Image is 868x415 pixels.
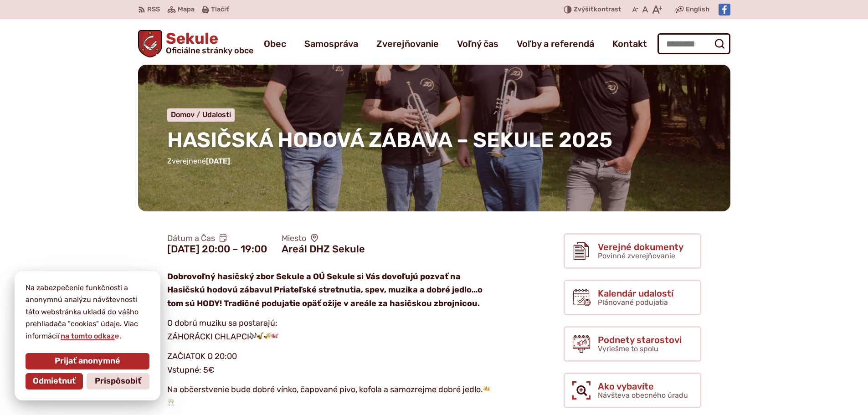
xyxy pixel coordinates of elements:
[95,376,141,386] span: Prispôsobiť
[171,110,195,119] span: Domov
[517,31,594,56] a: Voľby a referendá
[26,353,149,369] button: Prijať anonymné
[249,332,257,339] img: 🎶
[598,344,658,353] span: Vyriešme to spolu
[598,381,688,391] span: Ako vybavíte
[564,326,701,362] a: Podnety starostovi Vyriešme to spolu
[167,272,483,308] strong: Dobrovoľný hasičský zbor Sekule a OÚ Sekule si Vás dovoľujú pozvať na Hasičskú hodovú zábavu! Pri...
[564,280,701,315] a: Kalendár udalostí Plánované podujatia
[167,383,491,410] p: Na občerstvenie bude dobré vínko, čapované pivo, kofola a samozrejme dobré jedlo.
[167,317,491,343] p: O dobrú muziku sa postarajú: ZÁHORÁCKI CHLAPCI
[167,243,267,255] figcaption: [DATE] 20:00 – 19:00
[598,335,682,345] span: Podnety starostovi
[598,251,675,260] span: Povinné zverejňovanie
[564,233,701,269] a: Verejné dokumenty Povinné zverejňovanie
[206,157,230,165] span: [DATE]
[138,30,163,57] img: Prejsť na domovskú stránku
[211,6,229,14] span: Tlačiť
[684,4,711,15] a: English
[282,233,365,244] span: Miesto
[686,4,709,15] span: English
[202,110,231,119] a: Udalosti
[264,332,271,339] img: 🎺
[574,6,621,14] span: kontrast
[60,332,120,340] a: na tomto odkaze
[166,46,253,55] span: Oficiálne stránky obce
[33,376,76,386] span: Odmietnuť
[55,356,120,366] span: Prijať anonymné
[598,391,688,400] span: Návšteva obecného úradu
[264,31,286,56] a: Obec
[167,155,701,167] p: Zverejnené .
[719,4,730,15] img: Prejsť na Facebook stránku
[457,31,498,56] a: Voľný čas
[598,242,683,252] span: Verejné dokumenty
[26,282,149,342] p: Na zabezpečenie funkčnosti a anonymnú analýzu návštevnosti táto webstránka ukladá do vášho prehli...
[167,233,267,244] span: Dátum a Čas
[167,350,491,377] p: ZAČIATOK O 20:00 Vstupné: 5€
[167,399,175,406] img: 🥂
[167,128,612,153] span: HASIČSKÁ HODOVÁ ZÁBAVA – SEKULE 2025
[598,298,668,307] span: Plánované podujatia
[271,332,278,339] img: 🪗
[87,373,149,389] button: Prispôsobiť
[376,31,439,56] a: Zverejňovanie
[598,288,673,298] span: Kalendár udalostí
[178,4,195,15] span: Mapa
[564,373,701,408] a: Ako vybavíte Návšteva obecného úradu
[171,110,202,119] a: Domov
[147,4,160,15] span: RSS
[257,332,264,339] img: 🎷
[483,385,490,392] img: 🍻
[162,31,253,55] span: Sekule
[612,31,647,56] a: Kontakt
[26,373,83,389] button: Odmietnuť
[138,30,254,57] a: Logo Sekule, prejsť na domovskú stránku.
[282,243,365,255] figcaption: Areál DHZ Sekule
[574,5,594,13] span: Zvýšiť
[304,31,358,56] a: Samospráva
